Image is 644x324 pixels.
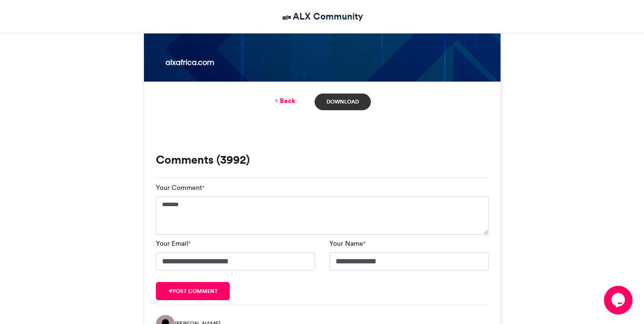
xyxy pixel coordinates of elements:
[329,239,366,249] label: Your Name
[315,94,370,110] a: Download
[281,10,363,23] a: ALX Community
[604,286,634,314] iframe: chat widget
[156,282,230,300] button: Post comment
[273,96,296,106] a: Back
[156,239,191,249] label: Your Email
[156,183,204,193] label: Your Comment
[281,11,293,23] img: ALX Community
[156,154,489,166] h3: Comments (3992)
